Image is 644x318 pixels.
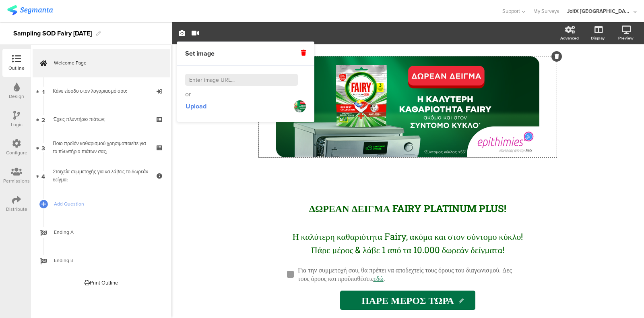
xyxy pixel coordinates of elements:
[53,168,149,184] div: Στοιχεία συμμετοχής για να λάβεις το δωρεάν δείγμα:
[298,266,524,283] p: Για την συμμετοχή σου, θα πρέπει να αποδεχτείς τους όρους του διαγωνισμού. Δες τους όρους και προ...
[33,218,169,246] a: Ending A
[374,274,384,283] a: εδώ
[53,115,149,123] div: 'Εχεις πλυντήριο πιάτων;
[41,143,45,152] span: 3
[591,35,605,41] div: Display
[53,139,149,156] div: Ποιο προϊόν καθαρισμού χρησιμοποιείτε για το πλυντήριο πιάτων σας;
[340,291,475,310] input: Start
[33,49,169,77] a: Welcome Page
[567,7,632,15] div: JoltX [GEOGRAPHIC_DATA]
[41,115,45,124] span: 2
[309,202,506,215] span: ΔΩΡΕΑΝ ΔΕΙΓΜΑ FAIRY PLATINUM PLUS!
[54,59,157,67] span: Welcome Page
[186,102,206,111] span: Upload
[33,133,169,162] a: 3 Ποιο προϊόν καθαρισμού χρησιμοποιείτε για το πλυντήριο πιάτων σας;
[8,64,25,72] div: Outline
[185,99,207,114] button: Upload
[33,162,169,190] a: 4 Στοιχεία συμμετοχής για να λάβεις το δωρεάν δείγμα:
[185,90,191,99] span: or
[53,87,149,95] div: Κάνε είσοδο στον λογαριασμό σου:
[185,74,298,86] input: Enter image URL...
[41,171,45,180] span: 4
[6,149,27,156] div: Configure
[6,206,27,213] div: Distribute
[33,105,169,133] a: 2 'Εχεις πλυντήριο πιάτων;
[560,35,579,41] div: Advanced
[54,228,157,236] span: Ending A
[3,177,30,185] div: Permissions
[11,121,23,128] div: Logic
[85,279,118,287] div: Print Outline
[33,77,169,105] a: 1 Κάνε είσοδο στον λογαριασμό σου:
[185,49,215,58] span: Set image
[54,200,157,208] span: Add Question
[33,246,169,274] a: Ending B
[54,256,157,264] span: Ending B
[7,5,53,15] img: segmanta logo
[42,87,45,96] span: 1
[9,93,24,100] div: Design
[502,7,520,15] span: Support
[618,35,634,41] div: Preview
[13,27,92,40] div: Sampling SOD Fairy [DATE]
[293,231,523,242] span: Η καλύτερη καθαριότητα Fairy, ακόμα και στον σύντομο κύκλο!
[294,100,306,112] img: https%3A%2F%2Fd3qka8e8qzmug1.cloudfront.net%2Fsurvey%2Fwelcome%2F554765982507bc41f6f7.png
[311,244,504,256] span: Πάρε μέρος & λάβε 1 από τα 10.000 δωρεάν δείγματα!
